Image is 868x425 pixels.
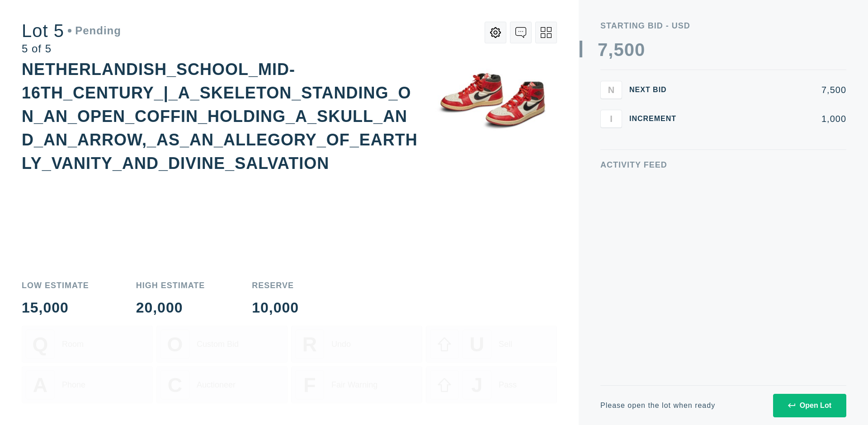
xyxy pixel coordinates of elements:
div: NETHERLANDISH_SCHOOL_MID-16TH_CENTURY_|_A_SKELETON_STANDING_ON_AN_OPEN_COFFIN_HOLDING_A_SKULL_AND... [22,60,418,173]
div: Pending [68,25,121,36]
div: 1,000 [691,114,846,123]
button: Open Lot [773,394,846,417]
div: 7 [598,41,608,59]
button: I [600,110,622,128]
div: Reserve [252,281,299,290]
div: Activity Feed [600,161,846,169]
span: I [610,113,613,124]
div: 15,000 [22,300,89,315]
div: 0 [635,41,645,59]
div: 5 [613,41,624,59]
div: Lot 5 [22,22,121,40]
div: 20,000 [136,300,205,315]
div: Increment [629,115,684,122]
div: 0 [624,41,635,59]
span: N [608,84,614,95]
div: Open Lot [788,402,831,410]
div: , [608,41,613,221]
button: N [600,81,622,99]
div: Next Bid [629,86,684,93]
div: 10,000 [252,300,299,315]
div: High Estimate [136,281,205,290]
div: 5 of 5 [22,43,121,54]
div: Please open the lot when ready [600,402,715,409]
div: Low Estimate [22,281,89,290]
div: 7,500 [691,85,846,94]
div: Starting Bid - USD [600,22,846,30]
